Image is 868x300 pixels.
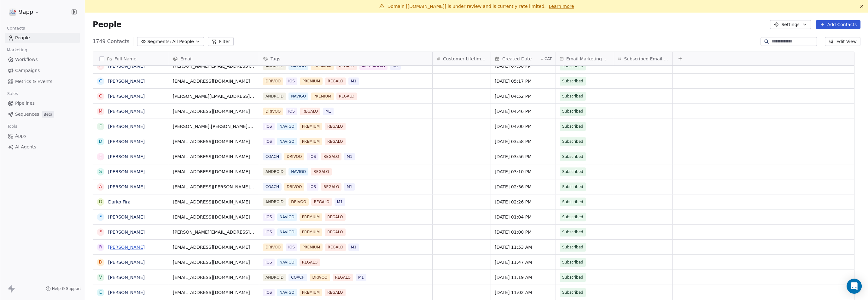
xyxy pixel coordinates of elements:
[173,244,255,250] span: [EMAIL_ADDRESS][DOMAIN_NAME]
[300,123,322,130] span: PREMIUM
[562,63,583,69] span: Subscribed
[108,275,145,280] a: [PERSON_NAME]
[263,168,286,175] span: ANDROID
[562,78,583,84] span: Subscribed
[495,199,552,205] span: [DATE] 02:26 PM
[108,290,145,295] a: [PERSON_NAME]
[15,133,26,139] span: Apps
[173,289,255,296] span: [EMAIL_ADDRESS][DOMAIN_NAME]
[108,94,145,99] a: [PERSON_NAME]
[336,92,357,100] span: REGALO
[495,63,552,69] span: [DATE] 07:58 PM
[173,199,255,205] span: [EMAIL_ADDRESS][DOMAIN_NAME]
[173,229,255,235] span: [PERSON_NAME][EMAIL_ADDRESS][PERSON_NAME][DOMAIN_NAME]
[208,37,234,46] button: Filter
[325,289,345,296] span: REGALO
[15,111,39,118] span: Sequences
[325,213,345,221] span: REGALO
[310,274,330,281] span: DRIVOO
[495,123,552,130] span: [DATE] 04:00 PM
[99,123,102,130] div: F
[173,259,255,265] span: [EMAIL_ADDRESS][DOMAIN_NAME]
[562,153,583,160] span: Subscribed
[336,62,357,70] span: REGALO
[173,108,255,114] span: [EMAIL_ADDRESS][DOMAIN_NAME]
[5,33,80,43] a: People
[277,258,297,266] span: NAVIGO
[15,56,38,63] span: Workflows
[390,62,401,70] span: M1
[263,258,275,266] span: IOS
[321,153,341,160] span: REGALO
[495,214,552,220] span: [DATE] 01:04 PM
[99,244,102,250] div: R
[99,214,102,220] div: F
[99,198,102,205] div: D
[99,183,102,190] div: A
[325,77,346,85] span: REGALO
[545,56,552,61] span: CAT
[263,153,282,160] span: COACH
[5,109,80,119] a: SequencesBeta
[816,20,860,29] button: Add Contacts
[4,24,28,33] span: Contacts
[356,274,366,281] span: M1
[562,289,583,296] span: Subscribed
[263,274,286,281] span: ANDROID
[263,138,275,145] span: IOS
[288,274,307,281] span: COACH
[99,229,102,235] div: F
[108,139,145,144] a: [PERSON_NAME]
[562,259,583,265] span: Subscribed
[8,7,41,17] button: 9app
[108,214,145,219] a: [PERSON_NAME]
[325,228,345,236] span: REGALO
[562,229,583,235] span: Subscribed
[566,56,610,62] span: Email Marketing Consent
[108,109,145,114] a: [PERSON_NAME]
[286,243,297,251] span: IOS
[42,111,54,118] span: Beta
[263,289,275,296] span: IOS
[263,108,283,115] span: DRIVOO
[495,153,552,160] span: [DATE] 03:56 PM
[495,138,552,145] span: [DATE] 03:58 PM
[288,92,308,100] span: NAVIGO
[263,62,286,70] span: ANDROID
[495,274,552,281] span: [DATE] 11:19 AM
[15,78,52,85] span: Metrics & Events
[93,52,169,65] div: Full Name
[562,123,583,130] span: Subscribed
[99,93,102,99] div: C
[4,89,21,98] span: Sales
[495,108,552,114] span: [DATE] 04:46 PM
[108,79,145,84] a: [PERSON_NAME]
[99,63,102,69] div: E
[99,138,102,145] div: D
[562,138,583,145] span: Subscribed
[4,122,20,131] span: Tools
[5,98,80,108] a: Pipelines
[99,259,102,265] div: D
[173,63,255,69] span: [PERSON_NAME][EMAIL_ADDRESS][DOMAIN_NAME]
[263,198,286,206] span: ANDROID
[147,38,171,45] span: Segments:
[321,183,341,191] span: REGALO
[311,92,334,100] span: PREMIUM
[443,56,487,62] span: Customer Lifetime Value
[5,142,80,152] a: AI Agents
[311,198,332,206] span: REGALO
[325,138,345,145] span: REGALO
[562,184,583,190] span: Subscribed
[562,199,583,205] span: Subscribed
[173,93,255,99] span: [PERSON_NAME][EMAIL_ADDRESS][PERSON_NAME][DOMAIN_NAME]
[307,183,318,191] span: IOS
[770,20,811,29] button: Settings
[277,213,297,221] span: NAVIGO
[173,214,255,220] span: [EMAIL_ADDRESS][DOMAIN_NAME]
[614,52,672,65] div: Subscribed Email Categories
[263,213,275,221] span: IOS
[277,138,297,145] span: NAVIGO
[99,78,102,84] div: C
[562,274,583,281] span: Subscribed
